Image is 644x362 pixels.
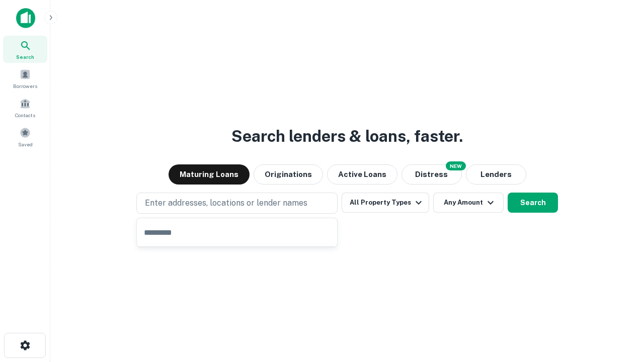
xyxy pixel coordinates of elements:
button: Search [508,193,558,213]
span: Search [16,53,34,61]
img: capitalize-icon.png [16,8,35,28]
button: Lenders [466,164,526,185]
button: Originations [254,164,323,185]
button: Search distressed loans with lien and other non-mortgage details. [401,164,462,185]
a: Saved [3,123,47,150]
button: Active Loans [327,164,397,185]
div: NEW [446,161,466,170]
button: Enter addresses, locations or lender names [136,193,338,214]
p: Enter addresses, locations or lender names [145,197,307,209]
iframe: Chat Widget [594,282,644,330]
a: Contacts [3,94,47,121]
a: Search [3,36,47,63]
button: Maturing Loans [169,164,250,185]
h3: Search lenders & loans, faster. [231,124,463,148]
button: All Property Types [342,193,429,213]
span: Contacts [15,111,35,119]
span: Borrowers [13,82,37,90]
span: Saved [18,140,33,148]
a: Borrowers [3,65,47,92]
button: Any Amount [433,193,504,213]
